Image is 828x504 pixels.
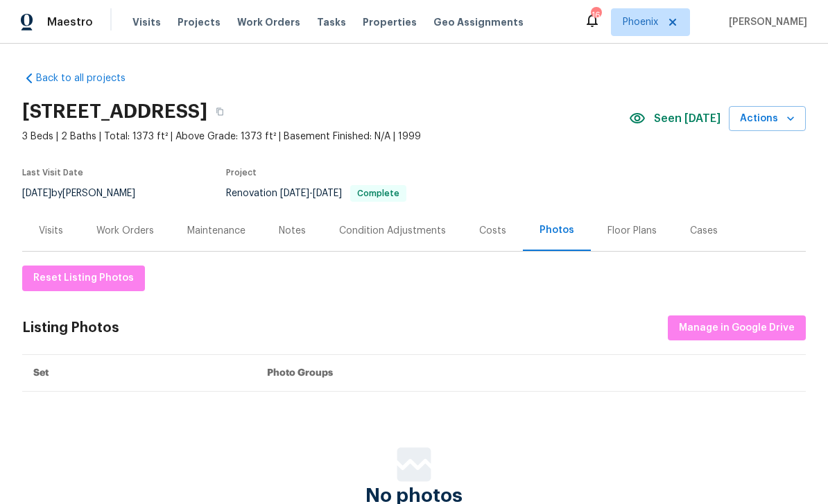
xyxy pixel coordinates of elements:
span: - [280,189,342,198]
span: Seen [DATE] [654,112,721,125]
span: Visits [132,15,161,29]
div: by [PERSON_NAME] [22,185,152,202]
div: Visits [39,224,63,238]
button: Actions [729,106,806,132]
span: Projects [178,15,221,29]
span: Project [226,168,257,177]
button: Reset Listing Photos [22,266,145,291]
span: Geo Assignments [433,15,524,29]
a: Back to all projects [22,71,155,85]
th: Set [22,355,256,392]
span: Renovation [226,189,406,198]
span: [DATE] [22,189,51,198]
span: Tasks [317,17,346,27]
div: Cases [690,224,718,238]
button: Manage in Google Drive [668,315,806,341]
div: Notes [279,224,306,238]
h2: [STREET_ADDRESS] [22,105,207,119]
span: Manage in Google Drive [679,320,795,337]
span: [DATE] [313,189,342,198]
button: Copy Address [207,99,232,124]
span: Maestro [47,15,93,29]
span: 3 Beds | 2 Baths | Total: 1373 ft² | Above Grade: 1373 ft² | Basement Finished: N/A | 1999 [22,130,629,144]
span: Properties [363,15,417,29]
div: Listing Photos [22,321,119,335]
span: Phoenix [623,15,658,29]
div: Work Orders [96,224,154,238]
div: Maintenance [187,224,245,238]
div: Condition Adjustments [339,224,446,238]
div: Photos [540,223,574,237]
th: Photo Groups [256,355,806,392]
span: Actions [740,110,795,128]
span: [PERSON_NAME] [723,15,807,29]
div: Costs [479,224,506,238]
span: Last Visit Date [22,168,83,177]
span: Complete [352,189,405,198]
div: 16 [591,8,601,22]
div: Floor Plans [607,224,657,238]
span: Work Orders [237,15,300,29]
span: Reset Listing Photos [33,270,134,287]
span: [DATE] [280,189,309,198]
span: No photos [365,489,463,503]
